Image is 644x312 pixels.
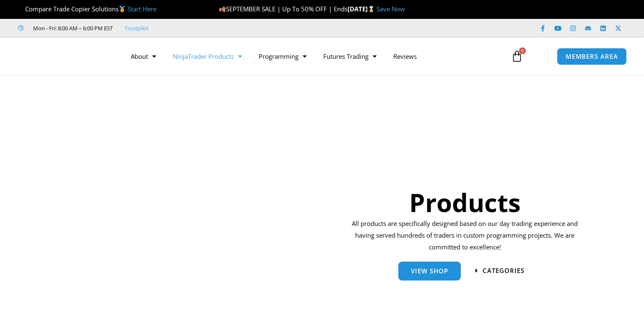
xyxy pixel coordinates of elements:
a: About [122,47,164,66]
span: 0 [519,47,526,54]
span: MEMBERS AREA [566,53,618,60]
span: categories [483,267,525,274]
span: View Shop [411,268,448,274]
nav: Menu [122,47,503,66]
h1: Products [349,185,581,220]
img: 🥇 [119,6,125,12]
a: Reviews [385,47,425,66]
span: Mon - Fri: 8:00 AM – 6:00 PM EST [31,23,113,33]
strong: [DATE] [348,5,377,13]
a: Save Now [377,5,405,13]
img: 🏆 [18,6,25,12]
a: NinjaTrader Products [164,47,250,66]
a: categories [475,267,525,274]
a: 0 [499,44,535,68]
span: SEPTEMBER SALE | Up To 50% OFF | Ends [219,5,348,13]
span: Compare Trade Copier Solutions [18,5,156,13]
img: ⌛ [368,6,374,12]
a: Programming [250,47,315,66]
img: LogoAI | Affordable Indicators – NinjaTrader [18,41,109,71]
a: Trustpilot [125,23,149,33]
a: Start Here [127,5,156,13]
a: View Shop [398,262,461,281]
p: All products are specifically designed based on our day trading experience and having served hund... [349,218,581,253]
a: MEMBERS AREA [557,48,627,65]
a: Futures Trading [315,47,385,66]
img: 🍂 [219,6,226,12]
